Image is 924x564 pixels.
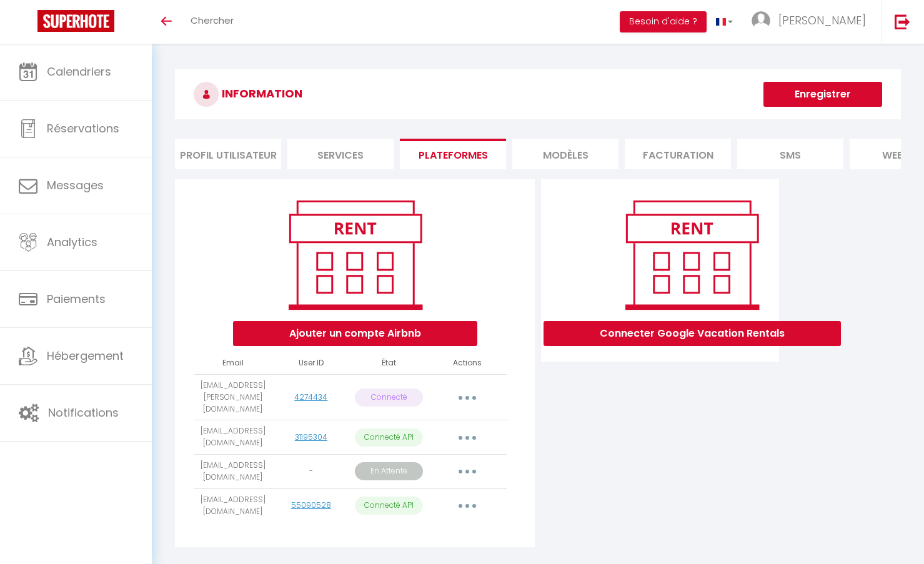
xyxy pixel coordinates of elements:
li: Facturation [625,139,731,169]
p: En Attente [355,462,423,480]
p: Connecté API [355,428,423,447]
p: Connecté API [355,497,423,515]
td: [EMAIL_ADDRESS][DOMAIN_NAME] [194,455,272,489]
li: Services [287,139,394,169]
th: Actions [428,352,506,374]
img: rent.png [612,195,772,315]
button: Enregistrer [763,82,882,107]
span: Paiements [47,291,106,307]
td: [EMAIL_ADDRESS][DOMAIN_NAME] [194,488,272,523]
img: Super Booking [37,10,114,32]
button: Ajouter un compte Airbnb [233,321,477,346]
button: Connecter Google Vacation Rentals [544,321,841,346]
td: [EMAIL_ADDRESS][PERSON_NAME][DOMAIN_NAME] [194,374,272,420]
span: Réservations [47,121,119,136]
span: [PERSON_NAME] [778,12,866,28]
li: Plateformes [400,139,506,169]
button: Besoin d'aide ? [620,11,707,32]
h3: INFORMATION [175,69,901,119]
span: Chercher [191,14,234,27]
a: 4274434 [294,392,327,402]
li: Profil Utilisateur [175,139,281,169]
img: logout [895,14,910,29]
p: Connecté [355,388,423,407]
img: ... [752,11,770,30]
span: Analytics [47,234,97,250]
td: [EMAIL_ADDRESS][DOMAIN_NAME] [194,420,272,455]
span: Notifications [48,405,119,420]
li: SMS [737,139,843,169]
span: Calendriers [47,64,111,79]
span: Hébergement [47,348,124,364]
th: Email [194,352,272,374]
span: Messages [47,177,104,193]
div: - [277,465,345,477]
th: État [350,352,428,374]
a: 55090528 [291,500,331,510]
li: MODÈLES [512,139,618,169]
th: User ID [272,352,350,374]
a: 31195304 [295,432,327,442]
img: rent.png [276,195,435,315]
